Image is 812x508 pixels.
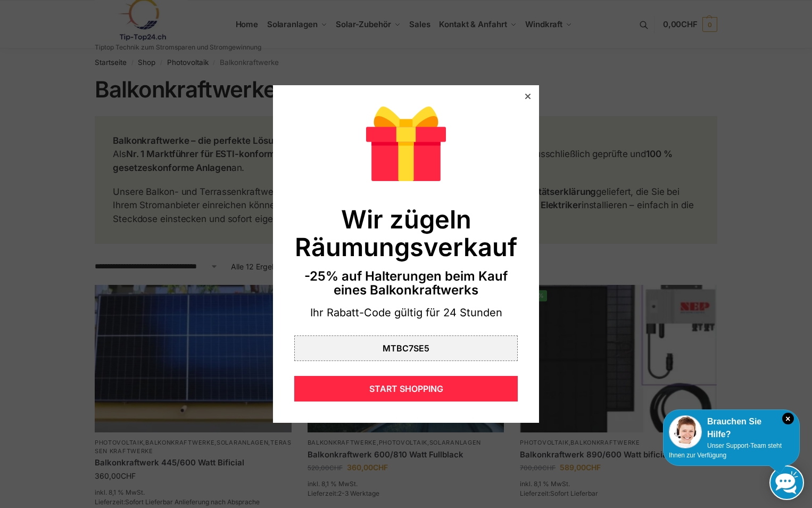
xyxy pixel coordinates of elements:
[669,415,794,441] div: Brauchen Sie Hilfe?
[782,413,794,424] i: Schließen
[294,206,518,260] div: Wir zügeln Räumungsverkauf
[383,344,429,353] div: MTBC7SE5
[294,269,518,298] div: -25% auf Halterungen beim Kauf eines Balkonkraftwerks
[294,306,518,321] div: Ihr Rabatt-Code gültig für 24 Stunden
[669,442,782,459] span: Unser Support-Team steht Ihnen zur Verfügung
[669,415,702,448] img: Customer service
[294,376,518,402] div: START SHOPPING
[294,335,518,361] div: MTBC7SE5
